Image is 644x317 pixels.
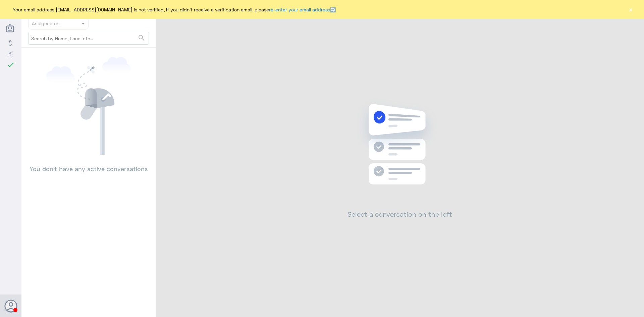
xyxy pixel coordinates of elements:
[7,61,15,69] i: check
[347,210,452,218] h2: Select a conversation on the left
[138,34,146,42] span: search
[269,7,330,12] a: re-enter your email address
[13,6,336,13] span: Your email address [EMAIL_ADDRESS][DOMAIN_NAME] is not verified, if you didn't receive a verifica...
[28,155,149,173] p: You don’t have any active conversations
[138,33,146,44] button: search
[29,32,149,44] input: Search by Name, Local etc…
[627,6,634,13] button: ×
[4,300,17,312] button: Avatar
